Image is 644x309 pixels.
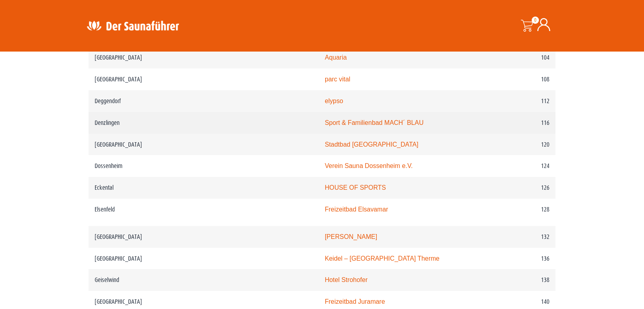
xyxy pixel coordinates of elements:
span: 0 [532,17,539,24]
a: Keidel – [GEOGRAPHIC_DATA] Therme [325,255,440,262]
td: 108 [482,68,555,90]
td: 116 [482,112,555,134]
td: 132 [482,226,555,248]
td: [GEOGRAPHIC_DATA] [89,248,319,270]
td: 126 [482,177,555,199]
td: [GEOGRAPHIC_DATA] [89,68,319,90]
td: Elsenfeld [89,199,319,226]
td: 138 [482,269,555,291]
a: Aquaria [325,54,347,61]
td: Deggendorf [89,90,319,112]
a: Freizeitbad Juramare [325,298,385,305]
a: Stadtbad [GEOGRAPHIC_DATA] [325,141,419,148]
td: 124 [482,155,555,177]
td: Geiselwind [89,269,319,291]
a: Freizeitbad Elsavamar [325,206,388,213]
a: Sport & Familienbad MACH´ BLAU [325,119,423,126]
a: Hotel Strohofer [325,276,367,283]
td: 112 [482,90,555,112]
td: Denzlingen [89,112,319,134]
td: Eckental [89,177,319,199]
a: Verein Sauna Dossenheim e.V. [325,162,413,169]
td: [GEOGRAPHIC_DATA] [89,134,319,156]
td: [GEOGRAPHIC_DATA] [89,47,319,68]
td: [GEOGRAPHIC_DATA] [89,226,319,248]
a: elypso [325,97,343,104]
a: HOUSE OF SPORTS [325,184,386,191]
td: 104 [482,47,555,68]
td: Dossenheim [89,155,319,177]
td: 128 [482,199,555,226]
a: [PERSON_NAME] [325,233,377,240]
td: 120 [482,134,555,156]
td: 136 [482,248,555,270]
a: parc vital [325,76,350,83]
